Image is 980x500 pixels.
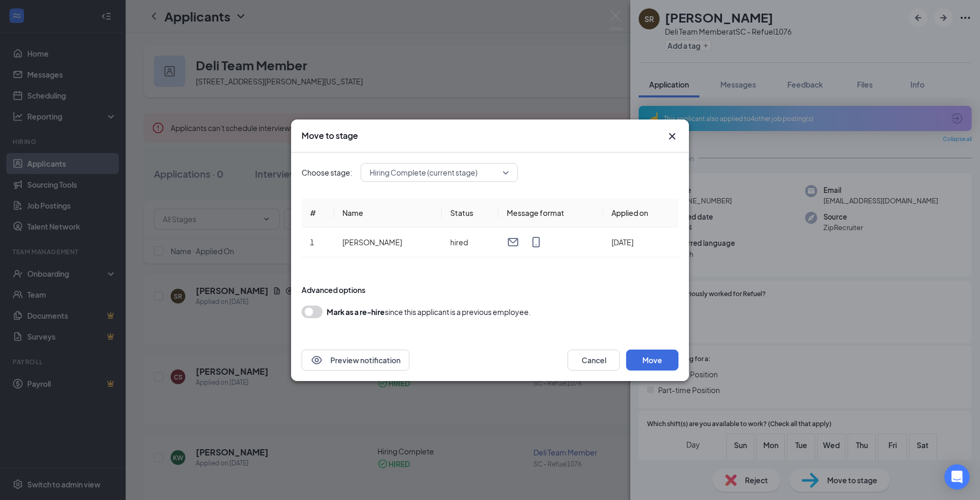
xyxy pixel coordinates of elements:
[302,167,352,178] span: Choose stage:
[567,350,620,371] button: Cancel
[310,237,314,247] span: 1
[944,464,970,490] div: Open Intercom Messenger
[302,350,409,371] button: EyePreview notification
[302,199,334,227] th: #
[327,306,531,318] div: since this applicant is a previous employee.
[666,130,678,143] svg: Cross
[498,199,603,227] th: Message format
[603,227,678,257] td: [DATE]
[530,236,542,248] svg: MobileSms
[442,227,498,257] td: hired
[334,227,442,257] td: [PERSON_NAME]
[442,199,498,227] th: Status
[626,350,678,371] button: Move
[507,236,519,248] svg: Email
[334,199,442,227] th: Name
[327,307,385,317] b: Mark as a re-hire
[302,130,358,142] h3: Move to stage
[603,199,678,227] th: Applied on
[302,285,678,295] div: Advanced options
[370,165,477,180] span: Hiring Complete (current stage)
[666,130,678,143] button: Close
[310,354,323,366] svg: Eye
